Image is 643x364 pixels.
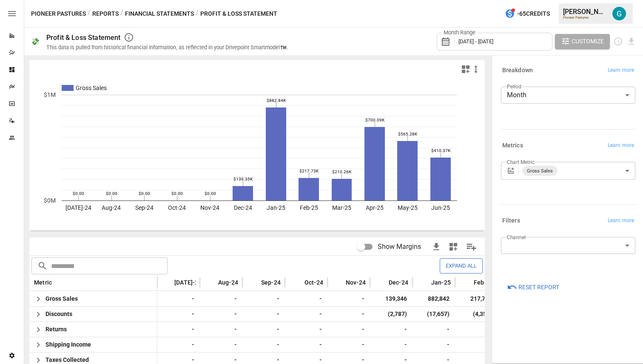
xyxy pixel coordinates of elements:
[318,307,323,322] span: -
[431,204,450,211] text: Jun-25
[248,277,260,288] button: Sort
[46,34,120,42] div: Profit & Loss Statement
[106,191,117,196] text: $0.00
[446,322,451,337] span: -
[431,278,451,287] span: Jan-25
[174,278,202,287] span: [DATE]-24
[92,8,119,19] button: Reports
[44,197,56,204] text: $0M
[469,291,493,306] span: 217,728
[292,277,304,288] button: Sort
[46,310,72,317] span: Discounts
[196,8,199,19] div: /
[398,204,418,211] text: May-25
[572,36,604,47] span: Customize
[88,8,91,19] div: /
[299,169,319,173] text: $217.73K
[563,16,607,20] div: Pioneer Pastures
[76,85,107,91] text: Gross Sales
[507,158,535,166] label: Chart Metric
[276,322,281,337] span: -
[332,169,352,174] text: $210.26K
[517,8,550,19] span: -65 Credits
[31,37,40,45] div: 💸
[300,204,318,211] text: Feb-25
[365,118,385,122] text: $700.09K
[318,291,323,306] span: -
[205,191,216,196] text: $0.00
[418,277,430,288] button: Sort
[44,91,56,98] text: $1M
[304,278,323,287] span: Oct-24
[507,83,521,90] label: Period
[233,337,238,352] span: -
[378,242,421,252] span: Show Margins
[276,337,281,352] span: -
[120,8,123,19] div: /
[502,216,520,226] h6: Filters
[501,87,635,104] div: Month
[608,141,634,150] span: Learn more
[501,6,553,22] button: -65Credits
[200,204,219,211] text: Nov-24
[403,322,408,337] span: -
[267,204,285,211] text: Jan-25
[30,78,484,231] svg: A chart.
[626,37,636,46] button: Download report
[318,322,323,337] span: -
[472,307,493,322] span: (4,355)
[524,166,556,176] span: Gross Sales
[501,279,565,295] button: Reset Report
[612,7,626,20] img: Gavin Acres
[398,132,418,136] text: $565.28K
[34,278,52,287] span: Metric
[234,204,252,211] text: Dec-24
[168,204,186,211] text: Oct-24
[613,37,623,46] button: Schedule report
[502,141,523,150] h6: Metrics
[518,282,559,293] span: Reset Report
[261,278,281,287] span: Sep-24
[65,204,91,211] text: [DATE]-24
[46,44,288,51] div: This data is pulled from historical financial information, as reflected in your Drivepoint Smartm...
[333,277,345,288] button: Sort
[191,291,196,306] span: -
[276,291,281,306] span: -
[346,278,366,287] span: Nov-24
[507,234,526,241] label: Channel
[191,337,196,352] span: -
[46,356,89,363] span: Taxes Collected
[205,277,217,288] button: Sort
[233,307,238,322] span: -
[474,278,493,287] span: Feb-25
[446,337,451,352] span: -
[135,204,154,211] text: Sep-24
[125,8,194,19] button: Financial Statements
[102,204,121,211] text: Aug-24
[403,337,408,352] span: -
[318,337,323,352] span: -
[191,322,196,337] span: -
[461,277,473,288] button: Sort
[607,2,631,25] button: Gavin Acres
[502,66,533,75] h6: Breakdown
[31,8,86,19] button: Pioneer Pastures
[462,237,481,257] button: Manage Columns
[389,278,408,287] span: Dec-24
[233,177,253,181] text: $139.35K
[73,191,84,196] text: $0.00
[139,191,150,196] text: $0.00
[441,29,478,37] label: Month Range
[361,337,366,352] span: -
[46,341,91,348] span: Shipping Income
[46,295,78,302] span: Gross Sales
[555,34,610,49] button: Customize
[384,291,408,306] span: 139,346
[366,204,384,211] text: Apr-25
[233,322,238,337] span: -
[191,307,196,322] span: -
[46,326,67,333] span: Returns
[387,307,408,322] span: (2,787)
